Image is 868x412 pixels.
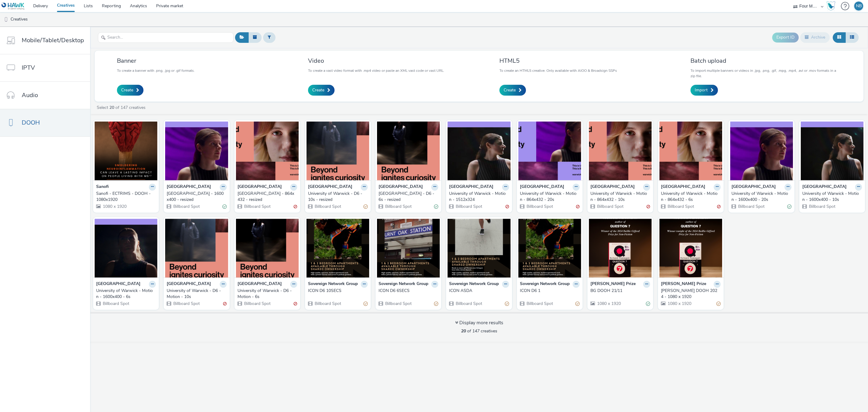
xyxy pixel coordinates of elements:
span: Billboard Spot [314,301,341,306]
div: ICON ASDA [449,288,506,294]
span: Create [121,87,133,93]
span: DOOH [22,118,40,127]
a: [GEOGRAPHIC_DATA] - 864x432 - resized [237,191,297,203]
span: Billboard Spot [667,204,694,209]
img: undefined Logo [2,2,25,10]
strong: [GEOGRAPHIC_DATA] [96,281,140,288]
strong: Sovereign Network Group [379,281,428,288]
span: Billboard Spot [526,301,553,306]
span: IPTV [22,63,35,72]
img: ICON D6 6SECS visual [377,219,440,277]
span: Billboard Spot [808,204,835,209]
span: 1080 x 1920 [102,204,127,209]
img: University of Warwick - Motion - 864x432 - 20s visual [518,122,581,180]
span: Audio [22,91,38,100]
strong: Sanofi [96,184,109,191]
div: Partially valid [505,300,509,307]
a: ICON D6 1 [520,288,580,294]
input: Search... [98,32,234,43]
img: ICON ASDA visual [448,219,510,277]
p: To import multiple banners or videos in .jpg, .png, .gif, .mpg, .mp4, .avi or .mov formats in a z... [690,68,841,79]
div: ICON D6 1 [520,288,577,294]
strong: [GEOGRAPHIC_DATA] [167,281,211,288]
a: BG DOOH 21/11 [590,288,650,294]
div: Partially valid [575,300,580,307]
strong: [GEOGRAPHIC_DATA] [379,184,423,191]
strong: Sovereign Network Group [520,281,570,288]
strong: 20 [461,328,466,334]
span: of 147 creatives [461,328,497,334]
div: ICON D6 6SECS [379,288,436,294]
img: Hawk Academy [826,1,835,11]
a: Create [117,85,143,96]
a: [GEOGRAPHIC_DATA] - 1600x400 - resized [167,191,226,203]
span: Billboard Spot [173,301,200,306]
button: Grid [833,32,846,43]
strong: [GEOGRAPHIC_DATA] [237,281,282,288]
img: University of Warwick - D6 - Motion - 10s visual [165,219,228,277]
div: University of Warwick - Motion - 1600x400 - 10s [802,191,860,203]
img: University of Warwick - Motion - 864x432 - 6s visual [659,122,722,180]
button: Archive [800,32,830,43]
span: Billboard Spot [244,204,271,209]
span: Mobile/Tablet/Desktop [22,36,84,45]
div: Invalid [294,203,297,210]
div: Valid [787,203,791,210]
div: [GEOGRAPHIC_DATA] - D6 - 6s - resized [379,191,436,203]
img: University of Warwick - Motion - 1600x400 - 10s visual [801,122,863,180]
a: Create [308,85,335,96]
div: Invalid [576,203,580,210]
div: Invalid [294,300,297,307]
div: Valid [646,300,650,307]
div: Invalid [505,203,509,210]
img: Sanofi - ECTRIMS - DOOH - 1080x1920 visual [95,122,157,180]
img: University of Warwick - Motion - 864x432 - 10s visual [589,122,652,180]
strong: [GEOGRAPHIC_DATA] [167,184,211,191]
strong: [GEOGRAPHIC_DATA] [590,184,635,191]
a: University of Warwick - Motion - 864x432 - 10s [590,191,650,203]
span: Billboard Spot [455,204,482,209]
p: To create a vast video format with .mp4 video or paste an XML vast code or vast URL. [308,68,444,73]
a: University of Warwick - D6 - Motion - 6s [237,288,297,300]
a: Sanofi - ECTRIMS - DOOH - 1080x1920 [96,191,156,203]
a: [PERSON_NAME] DOOH 2024 - 1080 x 1920 [661,288,721,300]
div: Partially valid [363,300,368,307]
img: University of Warwick - D6 - 10s - resized visual [307,122,369,180]
a: University of Warwick - Motion - 1512x324 [449,191,509,203]
div: University of Warwick - Motion - 864x432 - 20s [520,191,577,203]
a: Import [690,85,718,96]
strong: [GEOGRAPHIC_DATA] [661,184,705,191]
img: University of Warwick - D6 - 6s - resized visual [377,122,440,180]
strong: [GEOGRAPHIC_DATA] [237,184,282,191]
a: University of Warwick - Motion - 1600x400 - 10s [802,191,862,203]
div: Invalid [717,203,721,210]
a: ICON D6 6SECS [379,288,438,294]
div: University of Warwick - Motion - 864x432 - 10s [590,191,648,203]
div: University of Warwick - Motion - 1600x400 - 20s [731,191,789,203]
button: Table [845,32,859,43]
img: University of Warwick - 1600x400 - resized visual [165,122,228,180]
strong: [GEOGRAPHIC_DATA] [308,184,352,191]
span: Billboard Spot [526,204,553,209]
div: ICON D6 10SECS [308,288,365,294]
img: dooh [3,17,9,23]
img: University of Warwick - 864x432 - resized visual [236,122,299,180]
span: Billboard Spot [385,301,412,306]
div: Invalid [646,203,650,210]
a: University of Warwick - Motion - 1600x400 - 20s [731,191,791,203]
a: University of Warwick - Motion - 864x432 - 6s [661,191,721,203]
a: [GEOGRAPHIC_DATA] - D6 - 6s - resized [379,191,438,203]
p: To create a banner with .png, .jpg or .gif formats. [117,68,195,73]
img: ICON D6 1 visual [518,219,581,277]
strong: [GEOGRAPHIC_DATA] [449,184,493,191]
div: Display more results [455,319,503,326]
span: Create [504,87,516,93]
span: Billboard Spot [173,204,200,209]
a: University of Warwick - D6 - 10s - resized [308,191,368,203]
div: [GEOGRAPHIC_DATA] - 864x432 - resized [237,191,295,203]
span: 1080 x 1920 [667,301,691,306]
button: Export ID [772,33,799,42]
span: Create [312,87,324,93]
div: University of Warwick - Motion - 1600x400 - 6s [96,288,153,300]
a: University of Warwick - Motion - 1600x400 - 6s [96,288,156,300]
